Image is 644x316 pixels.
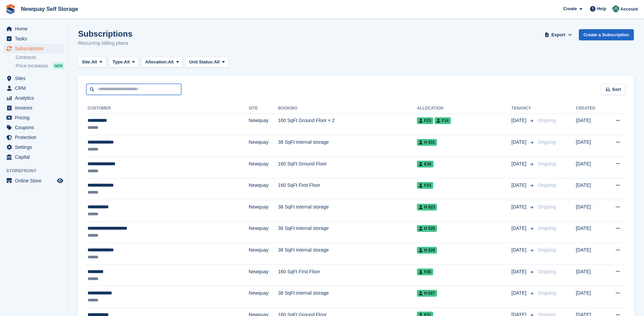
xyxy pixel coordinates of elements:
a: menu [3,93,64,103]
td: 160 SqFt Ground Floor × 2 [278,114,417,135]
td: Newquay [249,135,278,157]
td: 38 SqFt internal storage [278,286,417,308]
td: Newquay [249,264,278,286]
td: [DATE] [576,178,605,200]
td: 38 SqFt internal storage [278,200,417,222]
a: menu [3,103,64,113]
a: Preview store [56,177,64,185]
span: Ongoing [538,269,556,274]
span: Create [563,5,577,12]
td: Newquay [249,243,278,265]
span: [DATE] [511,117,528,124]
span: Type: [113,59,124,65]
span: Sort [612,86,621,93]
a: Price increases NEW [16,62,64,70]
a: menu [3,152,64,162]
button: Site: All [78,57,106,68]
span: H 028 [417,247,437,254]
td: Newquay [249,221,278,243]
span: Settings [15,142,56,152]
span: Allocation: [145,59,168,65]
button: Export [544,29,573,40]
span: Coupons [15,123,56,132]
span: [DATE] [511,160,528,167]
span: CRM [15,83,56,93]
span: Capital [15,152,56,162]
span: Price increases [16,63,48,69]
span: Pricing [15,113,56,122]
span: Ongoing [538,182,556,188]
a: menu [3,142,64,152]
span: F45 [417,269,433,275]
a: menu [3,123,64,132]
td: 160 SqFt First Floor [278,178,417,200]
th: Tenancy [511,103,535,114]
span: Help [597,5,606,12]
td: [DATE] [576,157,605,178]
th: Created [576,103,605,114]
th: Allocation [417,103,511,114]
a: menu [3,133,64,142]
td: [DATE] [576,221,605,243]
img: JON [612,5,619,12]
span: Protection [15,133,56,142]
td: [DATE] [576,243,605,265]
td: [DATE] [576,200,605,222]
td: Newquay [249,114,278,135]
p: Recurring billing plans [78,39,132,47]
td: Newquay [249,178,278,200]
td: [DATE] [576,264,605,286]
span: H 031 [417,139,437,146]
a: Create a Subscription [579,29,634,40]
button: Type: All [109,57,139,68]
span: [DATE] [511,182,528,189]
td: Newquay [249,200,278,222]
td: 38 SqFt internal storage [278,243,417,265]
a: menu [3,83,64,93]
span: F23 [417,117,433,124]
span: [DATE] [511,246,528,254]
span: Ongoing [538,247,556,253]
a: menu [3,74,64,83]
span: Unit Status: [189,59,214,65]
a: menu [3,34,64,43]
a: menu [3,44,64,53]
span: [DATE] [511,290,528,297]
a: Contracts [16,54,64,61]
span: [DATE] [511,268,528,275]
span: Ongoing [538,225,556,231]
th: Customer [86,103,249,114]
span: [DATE] [511,225,528,232]
a: Newquay Self Storage [18,3,81,15]
td: [DATE] [576,135,605,157]
td: [DATE] [576,286,605,308]
span: Ongoing [538,290,556,296]
div: NEW [53,62,64,69]
span: All [214,59,220,65]
button: Unit Status: All [185,57,228,68]
span: Home [15,24,56,34]
span: Invoices [15,103,56,113]
span: Ongoing [538,118,556,123]
button: Allocation: All [142,57,183,68]
th: Site [249,103,278,114]
a: menu [3,113,64,122]
span: Ongoing [538,204,556,210]
span: F14 [435,117,451,124]
span: Ongoing [538,139,556,145]
td: Newquay [249,157,278,178]
img: stora-icon-8386f47178a22dfd0bd8f6a31ec36ba5ce8667c1dd55bd0f319d3a0aa187defe.svg [5,4,16,14]
span: Account [620,6,638,13]
span: All [124,59,130,65]
span: [DATE] [511,139,528,146]
td: 38 SqFt internal storage [278,221,417,243]
span: Tasks [15,34,56,43]
span: Sites [15,74,56,83]
span: Ongoing [538,161,556,166]
span: Analytics [15,93,56,103]
span: H 023 [417,204,437,211]
td: Newquay [249,286,278,308]
span: F33 [417,182,433,189]
span: Export [551,32,565,38]
span: H 027 [417,290,437,297]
